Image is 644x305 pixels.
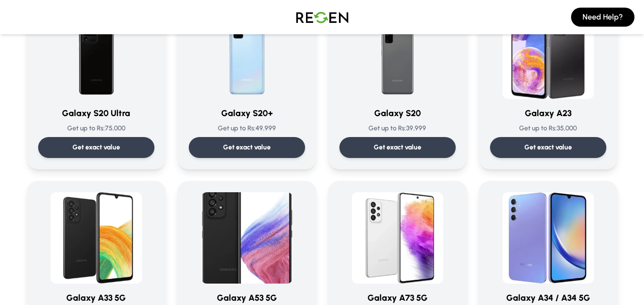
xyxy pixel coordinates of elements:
img: Galaxy A73 5G [352,192,443,284]
h3: Galaxy A53 5G [189,291,305,305]
h3: Galaxy S20+ [189,107,305,120]
h3: Galaxy A23 [490,107,606,120]
img: Galaxy A34 / A34 5G [502,192,594,284]
p: Get up to Rs: 75,000 [38,124,154,133]
img: Galaxy S20 Ultra [51,8,142,99]
h3: Galaxy A33 5G [38,291,154,305]
h3: Galaxy A73 5G [339,291,456,305]
img: Galaxy S20 [352,8,443,99]
p: Get up to Rs: 39,999 [339,124,456,133]
img: Galaxy S20+ [201,8,293,99]
h3: Galaxy A34 / A34 5G [490,291,606,305]
p: Get exact value [72,143,120,152]
h3: Galaxy S20 [339,107,456,120]
p: Get up to Rs: 35,000 [490,124,606,133]
p: Get exact value [223,143,271,152]
img: Galaxy A23 [502,8,594,99]
button: Need Help? [571,8,634,27]
img: Logo [289,4,356,30]
p: Get exact value [524,143,572,152]
img: Galaxy A53 5G [201,192,293,284]
h3: Galaxy S20 Ultra [38,107,154,120]
p: Get exact value [374,143,421,152]
img: Galaxy A33 5G [51,192,142,284]
p: Get up to Rs: 49,999 [189,124,305,133]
